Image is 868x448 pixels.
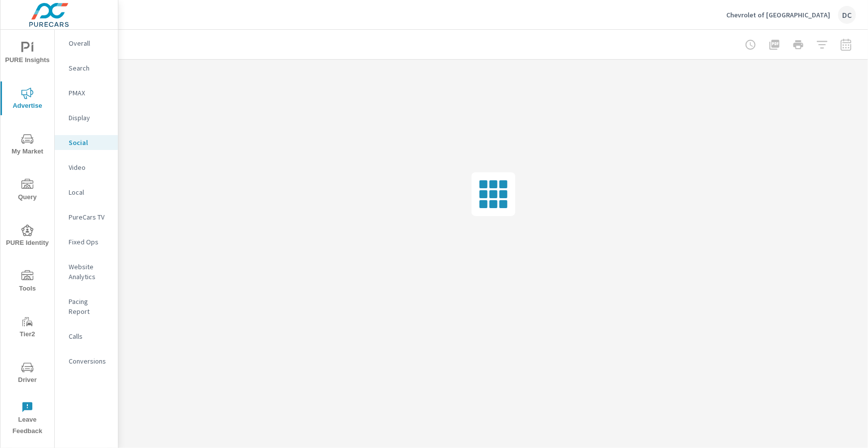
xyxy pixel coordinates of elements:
[3,133,51,157] span: My Market
[3,401,51,437] span: Leave Feedback
[55,36,118,51] div: Overall
[3,42,51,66] span: PURE Insights
[838,6,856,24] div: DC
[3,362,51,386] span: Driver
[55,61,118,75] div: Search
[3,224,51,249] span: PURE Identity
[55,294,118,319] div: Pacing Report
[3,87,51,112] span: Advertise
[69,88,110,98] p: PMAX
[69,331,110,341] p: Calls
[55,354,118,369] div: Conversions
[69,162,110,172] p: Video
[55,85,118,100] div: PMAX
[69,212,110,222] p: PureCars TV
[69,187,110,197] p: Local
[55,210,118,224] div: PureCars TV
[69,138,110,148] p: Social
[3,316,51,340] span: Tier2
[3,270,51,295] span: Tools
[69,237,110,247] p: Fixed Ops
[69,262,110,282] p: Website Analytics
[0,30,54,441] div: nav menu
[55,185,118,200] div: Local
[55,110,118,125] div: Display
[55,160,118,175] div: Video
[69,63,110,73] p: Search
[69,356,110,366] p: Conversions
[69,38,110,48] p: Overall
[55,234,118,249] div: Fixed Ops
[55,135,118,150] div: Social
[3,179,51,203] span: Query
[69,113,110,123] p: Display
[55,259,118,284] div: Website Analytics
[69,297,110,316] p: Pacing Report
[726,10,830,19] p: Chevrolet of [GEOGRAPHIC_DATA]
[55,329,118,344] div: Calls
